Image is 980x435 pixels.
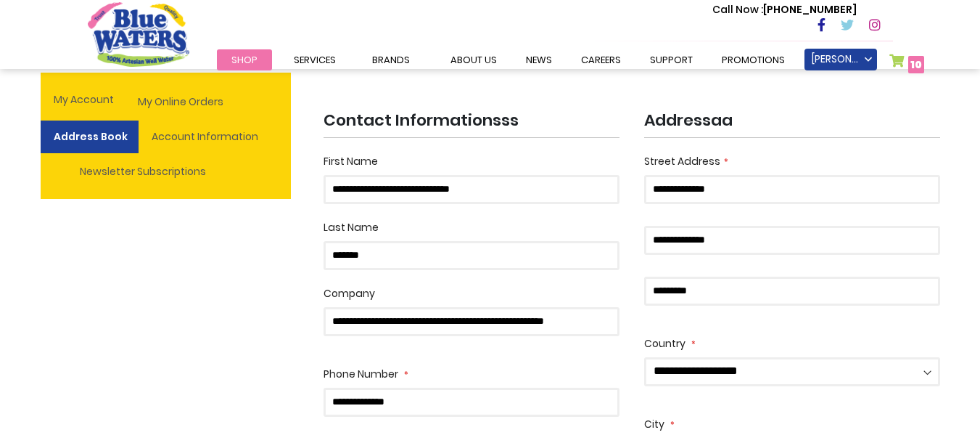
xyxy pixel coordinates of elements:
a: My Account [41,84,125,118]
span: 10 [910,57,922,72]
span: Call Now : [712,2,763,17]
span: Last Name [324,220,379,235]
span: Addressaa [644,111,936,130]
a: Account Information [139,121,269,153]
a: careers [567,49,635,70]
a: about us [436,49,511,70]
a: support [635,49,707,70]
a: 10 [889,54,925,75]
p: [PHONE_NUMBER] [712,2,857,17]
span: City [644,417,664,431]
span: Brands [372,53,410,67]
span: Phone Number [324,367,398,381]
a: Promotions [707,49,799,70]
a: My Online Orders [125,86,234,118]
a: [PERSON_NAME] [804,49,877,70]
span: Country [644,336,685,351]
strong: Address Book [41,121,139,153]
span: Company [324,286,375,301]
span: First Name [324,154,378,168]
span: Contact Informationsss [324,111,616,130]
span: Services [294,53,336,67]
a: News [511,49,567,70]
span: Street Address [644,154,720,168]
a: Newsletter Subscriptions [67,155,217,188]
span: Shop [231,53,258,67]
a: store logo [88,2,189,66]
